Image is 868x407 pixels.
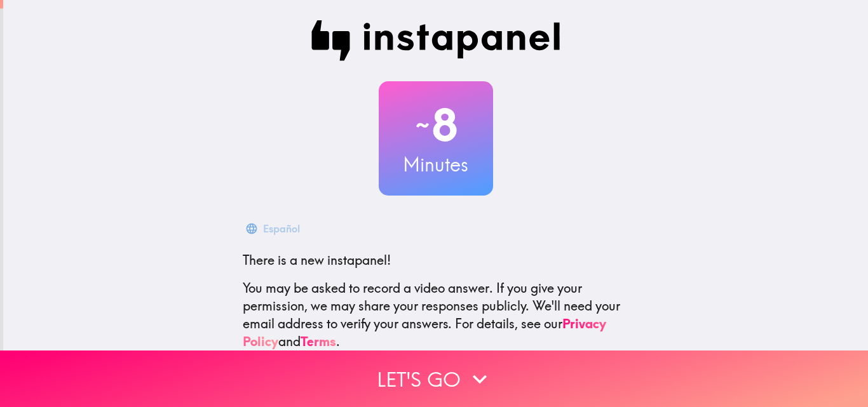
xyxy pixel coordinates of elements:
[414,106,431,144] span: ~
[243,252,391,268] span: There is a new instapanel!
[301,333,336,349] a: Terms
[379,151,493,178] h3: Minutes
[243,279,629,350] p: You may be asked to record a video answer. If you give your permission, we may share your respons...
[379,99,493,151] h2: 8
[263,220,300,237] div: Español
[311,20,560,61] img: Instapanel
[243,216,305,241] button: Español
[243,316,606,349] a: Privacy Policy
